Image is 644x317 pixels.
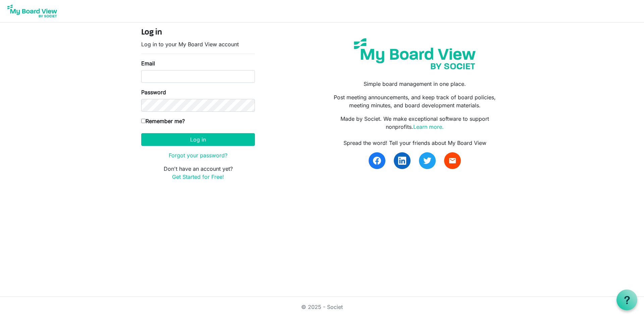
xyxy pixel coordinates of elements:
label: Email [141,59,155,67]
a: email [444,152,461,169]
p: Simple board management in one place. [327,80,503,88]
a: Forgot your password? [169,152,227,159]
a: © 2025 - Societ [301,304,343,310]
a: Learn more. [413,123,444,130]
img: linkedin.svg [398,157,406,165]
input: Remember me? [141,119,146,123]
img: my-board-view-societ.svg [349,33,481,74]
label: Remember me? [141,117,185,125]
p: Log in to your My Board View account [141,40,255,48]
img: My Board View Logo [5,3,59,19]
div: Spread the word! Tell your friends about My Board View [327,139,503,147]
img: facebook.svg [373,157,381,165]
h4: Log in [141,28,255,38]
label: Password [141,88,166,96]
button: Log in [141,133,255,146]
a: Get Started for Free! [172,173,224,180]
p: Don't have an account yet? [141,165,255,181]
p: Made by Societ. We make exceptional software to support nonprofits. [327,115,503,131]
span: email [448,157,457,165]
img: twitter.svg [423,157,431,165]
p: Post meeting announcements, and keep track of board policies, meeting minutes, and board developm... [327,93,503,109]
